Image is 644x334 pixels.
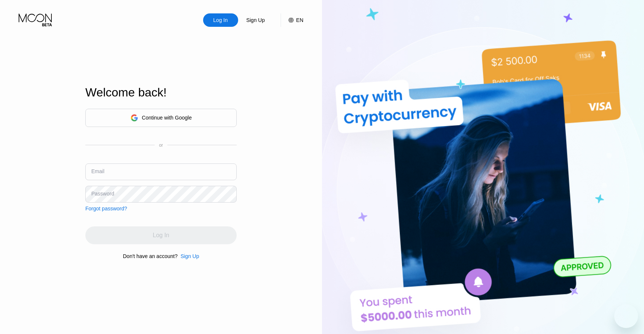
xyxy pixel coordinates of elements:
div: Sign Up [238,13,273,27]
div: Forgot password? [85,206,127,211]
div: Log In [203,13,238,27]
div: or [159,143,163,148]
div: EN [281,13,303,27]
div: Log In [212,16,228,24]
div: Continue with Google [85,109,237,127]
div: Password [91,191,114,197]
div: Don't have an account? [123,253,178,259]
iframe: Button to launch messaging window [614,304,638,328]
div: Sign Up [180,253,199,259]
div: Welcome back! [85,86,237,99]
div: EN [296,17,303,23]
div: Email [91,168,104,174]
div: Sign Up [177,253,199,259]
div: Sign Up [246,16,266,24]
div: Continue with Google [142,115,192,121]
